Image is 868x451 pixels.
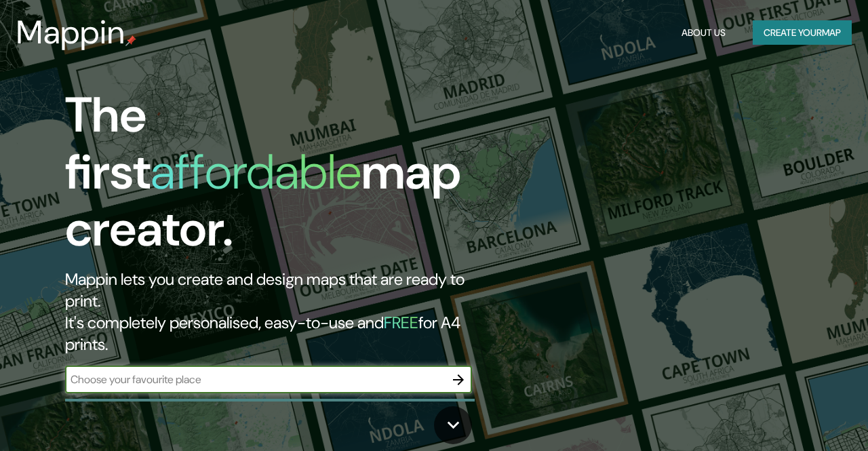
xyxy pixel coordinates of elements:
[384,312,418,333] h5: FREE
[676,20,731,45] button: About Us
[753,20,852,45] button: Create yourmap
[65,269,499,355] h2: Mappin lets you create and design maps that are ready to print. It's completely personalised, eas...
[65,372,445,387] input: Choose your favourite place
[125,35,136,46] img: mappin-pin
[65,87,499,269] h1: The first map creator.
[151,140,361,203] h1: affordable
[16,14,125,52] h3: Mappin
